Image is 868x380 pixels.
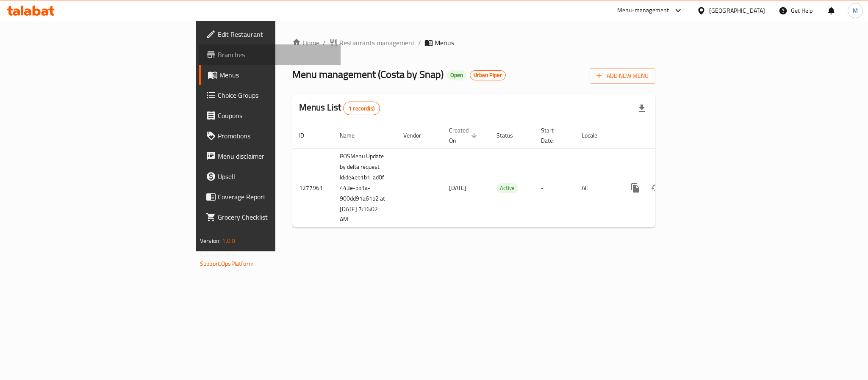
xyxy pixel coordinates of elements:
[199,24,341,44] a: Edit Restaurant
[329,38,415,48] a: Restaurants management
[625,178,646,198] button: more
[218,110,334,121] span: Coupons
[496,130,524,140] span: Status
[333,148,397,228] td: POSMenu Update by delta request Id:de4ee1b1-ad0f-443e-bb1a-900dd91a61b2 at [DATE] 7:16:02 AM
[541,125,565,146] span: Start Date
[199,85,341,105] a: Choice Groups
[632,98,652,118] div: Export file
[470,72,505,79] span: Urban Piper
[496,183,518,193] span: Active
[582,130,608,140] span: Locale
[292,123,713,228] table: enhanced table
[299,101,380,115] h2: Menus List
[617,6,669,16] div: Menu-management
[449,125,480,146] span: Created On
[447,70,466,80] div: Open
[200,250,239,261] span: Get support on:
[853,6,858,15] span: M
[343,102,380,115] div: Total records count
[590,68,655,84] button: Add New Menu
[435,38,454,48] span: Menus
[219,70,334,80] span: Menus
[403,130,432,140] span: Vendor
[218,151,334,161] span: Menu disclaimer
[222,235,235,246] span: 1.0.0
[418,38,421,48] li: /
[200,258,254,269] a: Support.OpsPlatform
[344,105,380,113] span: 1 record(s)
[292,38,655,48] nav: breadcrumb
[199,65,341,85] a: Menus
[709,6,765,15] div: [GEOGRAPHIC_DATA]
[199,187,341,207] a: Coverage Report
[218,171,334,182] span: Upsell
[218,212,334,222] span: Grocery Checklist
[496,183,518,193] div: Active
[292,65,444,84] span: Menu management ( Costa by Snap )
[340,130,366,140] span: Name
[646,178,666,198] button: Change Status
[596,71,649,81] span: Add New Menu
[199,44,341,65] a: Branches
[449,182,466,193] span: [DATE]
[534,148,575,228] td: -
[218,131,334,141] span: Promotions
[339,38,415,48] span: Restaurants management
[218,29,334,39] span: Edit Restaurant
[218,90,334,100] span: Choice Groups
[447,72,466,79] span: Open
[218,50,334,60] span: Branches
[200,235,221,246] span: Version:
[199,105,341,126] a: Coupons
[618,123,713,149] th: Actions
[218,192,334,202] span: Coverage Report
[199,126,341,146] a: Promotions
[575,148,618,228] td: All
[299,130,315,140] span: ID
[199,166,341,187] a: Upsell
[199,207,341,227] a: Grocery Checklist
[199,146,341,166] a: Menu disclaimer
